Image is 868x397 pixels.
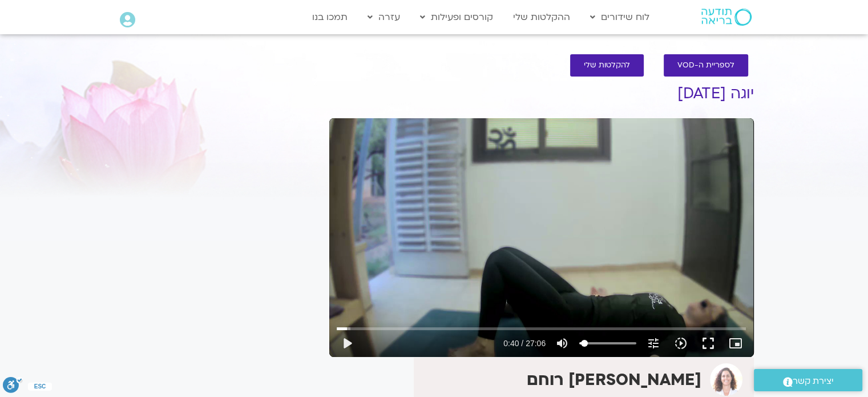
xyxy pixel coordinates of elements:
span: יצירת קשר [793,374,834,389]
span: לספריית ה-VOD [677,61,734,70]
a: לוח שידורים [584,6,655,28]
a: לספריית ה-VOD [664,54,748,77]
span: להקלטות שלי [584,61,630,70]
a: עזרה [362,6,406,28]
strong: [PERSON_NAME] רוחם [527,369,701,391]
img: אורנה סמלסון רוחם [710,363,742,396]
a: קורסים ופעילות [414,6,499,28]
a: תמכו בנו [306,6,353,28]
img: תודעה בריאה [701,9,752,26]
a: יצירת קשר [754,369,862,391]
h1: יוגה [DATE] [329,85,754,102]
a: להקלטות שלי [570,54,644,77]
a: ההקלטות שלי [507,6,576,28]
